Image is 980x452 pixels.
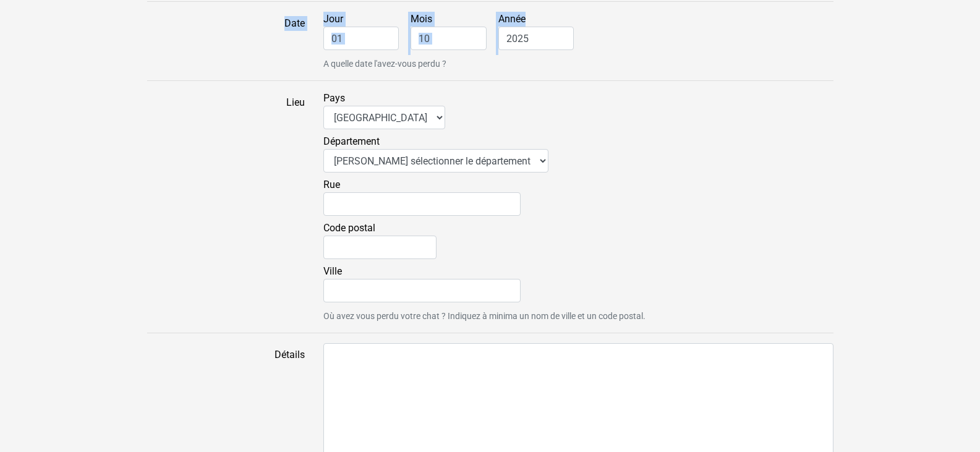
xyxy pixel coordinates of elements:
[323,106,445,129] select: Pays
[411,27,487,50] input: Mois
[323,221,437,259] label: Code postal
[323,177,521,216] label: Rue
[323,236,437,259] input: Code postal
[138,12,314,70] label: Date
[323,12,409,50] label: Jour
[323,264,521,302] label: Ville
[323,58,833,70] small: A quelle date l'avez-vous perdu ?
[411,12,496,50] label: Mois
[498,27,574,50] input: Année
[323,279,521,302] input: Ville
[138,91,314,323] label: Lieu
[323,149,548,173] select: Département
[323,192,521,216] input: Rue
[323,27,399,50] input: Jour
[323,310,833,323] small: Où avez vous perdu votre chat ? Indiquez à minima un nom de ville et un code postal.
[323,134,548,173] label: Département
[498,12,584,50] label: Année
[323,91,445,129] label: Pays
